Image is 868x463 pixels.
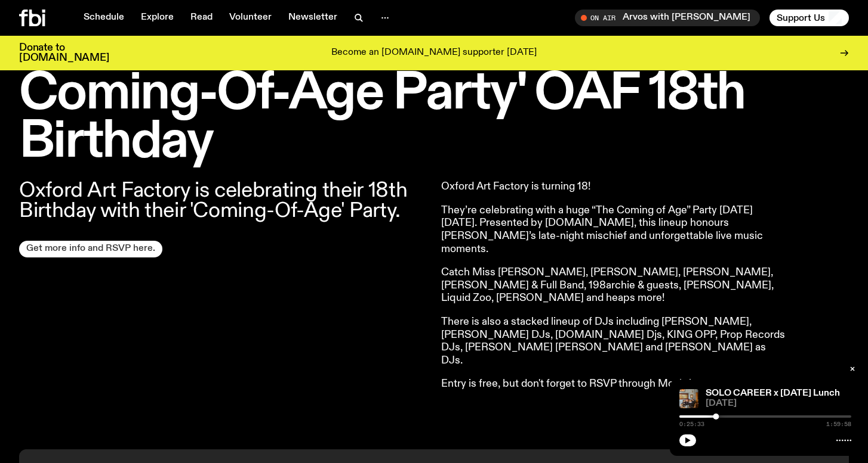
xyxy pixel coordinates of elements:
[441,204,785,256] p: They’re celebrating with a huge “The Coming of Age” Party [DATE][DATE]. Presented by [DOMAIN_NAME...
[441,266,785,305] p: Catch Miss [PERSON_NAME], [PERSON_NAME], [PERSON_NAME], [PERSON_NAME] & Full Band, 198archie & gu...
[441,316,785,367] p: There is also a stacked lineup of DJs including [PERSON_NAME], [PERSON_NAME] DJs, [DOMAIN_NAME] D...
[769,10,849,26] button: Support Us
[281,10,344,26] a: Newsletter
[441,181,785,194] p: Oxford Art Factory is turning 18!
[19,181,427,221] p: Oxford Art Factory is celebrating their 18th Birthday with their 'Coming-Of-Age' Party.
[19,43,109,63] h3: Donate to [DOMAIN_NAME]
[441,378,785,391] p: Entry is free, but don't forget to RSVP through Moshtix.
[183,10,220,26] a: Read
[19,21,849,166] h1: [DOMAIN_NAME] Presents: 'The Coming-Of-Age Party' OAF 18th Birthday
[76,10,131,26] a: Schedule
[706,389,840,398] a: SOLO CAREER x [DATE] Lunch
[706,399,851,408] span: [DATE]
[19,241,162,257] a: Get more info and RSVP here.
[826,421,851,427] span: 1:59:58
[679,389,698,408] img: solo career 4 slc
[679,421,704,427] span: 0:25:33
[777,13,825,23] span: Support Us
[575,10,760,26] button: On AirArvos with [PERSON_NAME]
[331,48,537,58] p: Become an [DOMAIN_NAME] supporter [DATE]
[222,10,279,26] a: Volunteer
[134,10,181,26] a: Explore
